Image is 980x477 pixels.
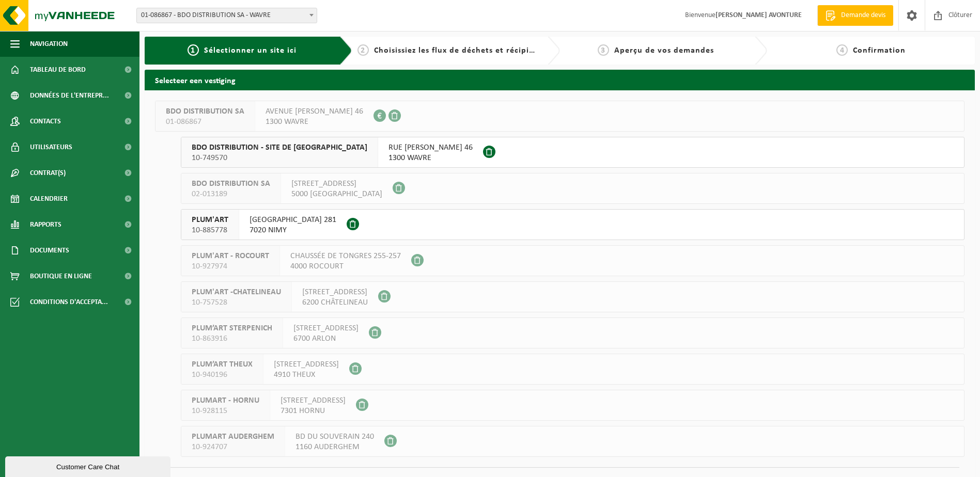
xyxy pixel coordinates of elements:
span: Navigation [30,31,68,57]
span: 6700 ARLON [293,333,359,344]
span: 01-086867 - BDO DISTRIBUTION SA - WAVRE [136,8,317,23]
span: PLUM'ART - ROCOURT [192,251,269,261]
span: PLUM'ART [192,215,228,225]
span: RUE [PERSON_NAME] 46 [388,142,473,153]
span: 6200 CHÂTELINEAU [302,297,368,308]
h2: Selecteer een vestiging [145,70,975,90]
button: BDO DISTRIBUTION - SITE DE [GEOGRAPHIC_DATA] 10-749570 RUE [PERSON_NAME] 461300 WAVRE [181,137,965,168]
span: 10-863916 [192,333,272,344]
span: 4 [836,44,848,56]
span: 1300 WAVRE [266,117,363,127]
span: 2 [357,44,369,56]
button: PLUM'ART 10-885778 [GEOGRAPHIC_DATA] 2817020 NIMY [181,209,965,240]
span: 1300 WAVRE [388,153,473,163]
span: PLUMART - HORNU [192,395,259,406]
span: Boutique en ligne [30,263,92,289]
span: Demande devis [838,10,888,21]
span: Contrat(s) [30,160,66,186]
span: 3 [598,44,609,56]
span: PLUM'ART -CHATELINEAU [192,287,281,297]
span: Conditions d'accepta... [30,289,108,315]
span: Rapports [30,212,61,237]
span: Sélectionner un site ici [204,46,297,55]
span: 10-757528 [192,297,281,308]
span: Documents [30,237,69,263]
span: Aperçu de vos demandes [614,46,714,55]
span: 10-927974 [192,261,269,272]
span: Données de l'entrepr... [30,83,109,108]
span: BDO DISTRIBUTION - SITE DE [GEOGRAPHIC_DATA] [192,142,367,153]
span: Calendrier [30,186,68,212]
strong: [PERSON_NAME] AVONTURE [715,11,802,19]
span: [STREET_ADDRESS] [291,179,382,189]
span: 1160 AUDERGHEM [295,442,374,452]
span: PLUM’ART STERPENICH [192,323,272,333]
span: 10-924707 [192,442,274,452]
span: AVENUE [PERSON_NAME] 46 [266,106,363,117]
span: 10-885778 [192,225,228,235]
span: 02-013189 [192,189,270,199]
span: [STREET_ADDRESS] [293,323,359,333]
span: 4910 THEUX [274,370,339,380]
span: [STREET_ADDRESS] [302,287,368,297]
span: PLUMART AUDERGHEM [192,432,274,442]
span: BDO DISTRIBUTION SA [166,106,244,117]
span: 10-749570 [192,153,367,163]
span: 10-940196 [192,370,253,380]
span: 1 [188,44,199,56]
iframe: chat widget [5,454,173,477]
span: 01-086867 - BDO DISTRIBUTION SA - WAVRE [137,8,317,23]
span: BD DU SOUVERAIN 240 [295,432,374,442]
span: [GEOGRAPHIC_DATA] 281 [250,215,336,225]
span: BDO DISTRIBUTION SA [192,179,270,189]
span: PLUM’ART THEUX [192,359,253,370]
span: 10-928115 [192,406,259,416]
span: Utilisateurs [30,134,72,160]
span: 7020 NIMY [250,225,336,235]
span: Confirmation [853,46,906,55]
span: [STREET_ADDRESS] [274,359,339,370]
span: 4000 ROCOURT [290,261,401,272]
span: 7301 HORNU [281,406,346,416]
span: Choisissiez les flux de déchets et récipients [374,46,546,55]
span: [STREET_ADDRESS] [281,395,346,406]
span: Tableau de bord [30,57,86,83]
span: 5000 [GEOGRAPHIC_DATA] [291,189,382,199]
span: Contacts [30,108,61,134]
span: 01-086867 [166,117,244,127]
a: Demande devis [817,5,893,26]
span: CHAUSSÉE DE TONGRES 255-257 [290,251,401,261]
